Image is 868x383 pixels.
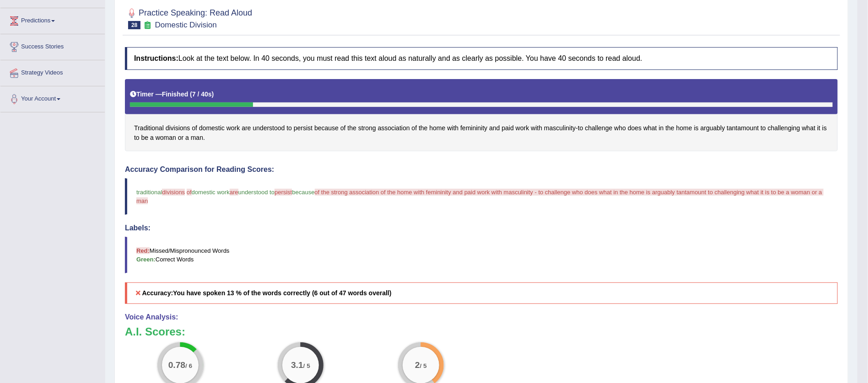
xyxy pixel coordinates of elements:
[460,123,487,133] span: Click to see word definition
[0,34,105,57] a: Success Stories
[143,21,152,30] small: Exam occurring question
[291,360,304,370] big: 3.1
[212,90,214,98] b: )
[544,123,576,133] span: Click to see word definition
[134,123,164,133] span: Click to see word definition
[125,165,838,174] h4: Accuracy Comparison for Reading Scores:
[420,363,427,370] small: / 5
[253,123,285,133] span: Click to see word definition
[0,8,105,31] a: Predictions
[585,123,613,133] span: Click to see word definition
[173,289,391,297] b: You have spoken 13 % of the words correctly (6 out of 47 words overall)
[286,123,292,133] span: Click to see word definition
[125,282,838,304] h5: Accuracy:
[178,133,183,143] span: Click to see word definition
[314,123,339,133] span: Click to see word definition
[242,123,251,133] span: Click to see word definition
[125,325,185,338] b: A.I. Scores:
[192,123,197,133] span: Click to see word definition
[489,123,500,133] span: Click to see word definition
[192,90,212,98] b: 7 / 40s
[130,91,214,98] h5: Timer —
[136,189,162,196] span: traditional
[358,123,376,133] span: Click to see word definition
[666,123,674,133] span: Click to see word definition
[502,123,514,133] span: Click to see word definition
[694,123,699,133] span: Click to see word definition
[727,123,759,133] span: Click to see word definition
[578,123,583,133] span: Click to see word definition
[192,189,230,196] span: domestic work
[226,123,240,133] span: Click to see word definition
[768,123,800,133] span: Click to see word definition
[628,123,642,133] span: Click to see word definition
[412,123,417,133] span: Click to see word definition
[347,123,356,133] span: Click to see word definition
[136,247,150,254] b: Red:
[292,189,314,196] span: because
[191,133,203,143] span: Click to see word definition
[190,90,192,98] b: (
[378,123,410,133] span: Click to see word definition
[128,21,140,29] span: 28
[238,189,275,196] span: understood to
[0,86,105,109] a: Your Account
[419,123,427,133] span: Click to see word definition
[155,21,217,29] small: Domestic Division
[415,360,421,370] big: 2
[150,133,154,143] span: Click to see word definition
[340,123,346,133] span: Click to see word definition
[125,47,838,70] h4: Look at the text below. In 40 seconds, you must read this text aloud as naturally and as clearly ...
[802,123,816,133] span: Click to see word definition
[447,123,458,133] span: Click to see word definition
[162,90,189,98] b: Finished
[760,123,766,133] span: Click to see word definition
[275,189,292,196] span: persist
[643,123,657,133] span: Click to see word definition
[162,189,185,196] span: divisions
[136,189,824,204] span: of the strong association of the home with femininity and paid work with masculinity - to challen...
[531,123,542,133] span: Click to see word definition
[186,363,193,370] small: / 6
[659,123,664,133] span: Click to see word definition
[168,360,185,370] big: 0.78
[230,189,238,196] span: are
[134,54,178,62] b: Instructions:
[156,133,176,143] span: Click to see word definition
[701,123,725,133] span: Click to see word definition
[199,123,225,133] span: Click to see word definition
[303,363,310,370] small: / 5
[141,133,149,143] span: Click to see word definition
[125,237,838,273] blockquote: Missed/Mispronounced Words Correct Words
[0,60,105,83] a: Strategy Videos
[430,123,446,133] span: Click to see word definition
[185,133,189,143] span: Click to see word definition
[294,123,313,133] span: Click to see word definition
[125,224,838,232] h4: Labels:
[676,123,692,133] span: Click to see word definition
[614,123,626,133] span: Click to see word definition
[125,6,252,29] h2: Practice Speaking: Read Aloud
[125,79,838,152] div: - .
[187,189,192,196] span: of
[134,133,140,143] span: Click to see word definition
[125,313,838,321] h4: Voice Analysis:
[817,123,820,133] span: Click to see word definition
[166,123,190,133] span: Click to see word definition
[516,123,529,133] span: Click to see word definition
[822,123,827,133] span: Click to see word definition
[136,256,156,263] b: Green:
